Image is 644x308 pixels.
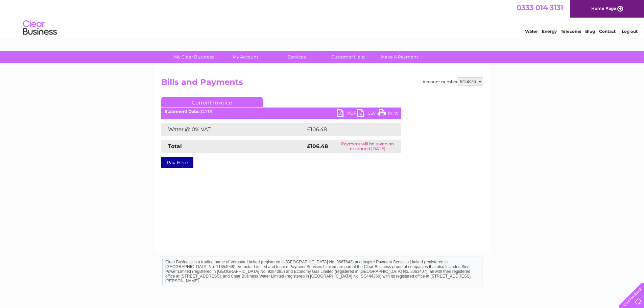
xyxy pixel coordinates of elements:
[161,97,263,107] a: Current Invoice
[23,18,57,38] img: logo.png
[599,29,616,34] a: Contact
[357,109,378,119] a: CSV
[168,143,182,149] strong: Total
[525,29,538,34] a: Water
[378,109,398,119] a: Print
[307,143,328,149] strong: £106.48
[166,51,222,63] a: My Clear Business
[161,77,483,90] h2: Bills and Payments
[161,109,401,114] div: [DATE]
[585,29,595,34] a: Blog
[163,4,482,33] div: Clear Business is a trading name of Verastar Limited (registered in [GEOGRAPHIC_DATA] No. 3667643...
[622,29,638,34] a: Log out
[334,140,401,153] td: Payment will be taken on or around [DATE]
[542,29,557,34] a: Energy
[269,51,325,63] a: Services
[423,77,483,86] div: Account number
[517,3,563,12] a: 0333 014 3131
[320,51,376,63] a: Customer Help
[372,51,427,63] a: Make A Payment
[161,123,305,136] td: Water @ 0% VAT
[561,29,581,34] a: Telecoms
[305,123,389,136] td: £106.48
[165,109,199,114] b: Statement Date:
[217,51,273,63] a: My Account
[337,109,357,119] a: PDF
[161,157,193,168] a: Pay Here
